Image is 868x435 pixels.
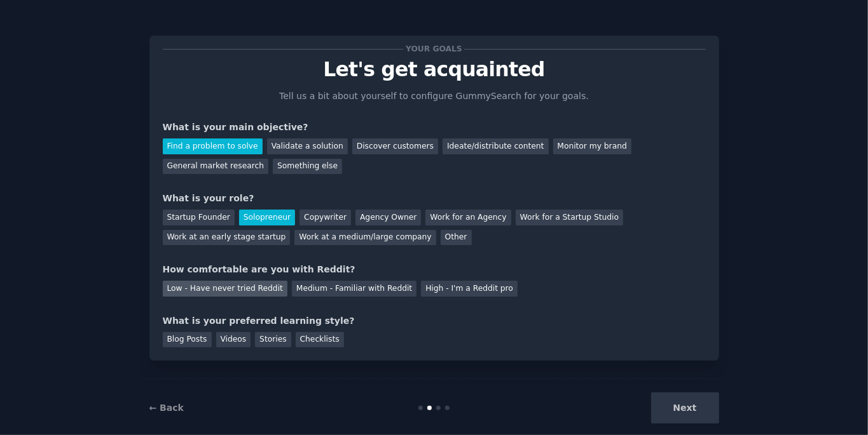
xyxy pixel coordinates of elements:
span: Your goals [404,43,465,56]
div: Checklists [296,332,344,348]
p: Let's get acquainted [163,58,706,81]
div: High - I'm a Reddit pro [421,281,518,297]
a: ← Back [149,403,184,413]
div: What is your main objective? [163,121,706,134]
div: Work for a Startup Studio [516,210,623,225]
div: What is your role? [163,192,706,205]
div: Startup Founder [163,210,235,225]
div: Copywriter [300,210,351,225]
div: Work at a medium/large company [294,230,436,246]
div: Find a problem to solve [163,138,263,154]
div: Solopreneur [239,210,295,225]
div: Blog Posts [163,332,212,348]
div: Other [441,230,472,246]
div: Validate a solution [267,138,348,154]
div: How comfortable are you with Reddit? [163,263,706,276]
div: What is your preferred learning style? [163,314,706,328]
div: Work at an early stage startup [163,230,291,246]
div: Work for an Agency [425,210,511,225]
div: Something else [273,159,342,175]
p: Tell us a bit about yourself to configure GummySearch for your goals. [274,90,595,103]
div: Stories [255,332,291,348]
div: General market research [163,159,269,175]
div: Medium - Familiar with Reddit [292,281,417,297]
div: Videos [216,332,251,348]
div: Low - Have never tried Reddit [163,281,287,297]
div: Ideate/distribute content [443,138,548,154]
div: Monitor my brand [553,138,631,154]
div: Agency Owner [355,210,421,225]
div: Discover customers [352,138,438,154]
